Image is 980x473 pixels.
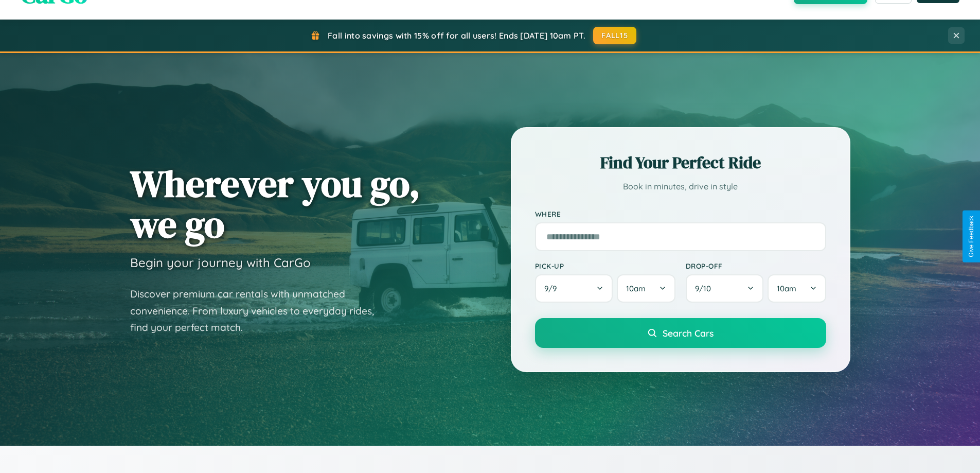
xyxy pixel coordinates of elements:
div: Give Feedback [968,216,975,257]
span: 9 / 10 [695,284,716,293]
h3: Begin your journey with CarGo [130,255,311,270]
span: 9 / 9 [544,284,562,293]
button: Search Cars [535,318,826,348]
button: 10am [617,274,675,303]
button: 9/9 [535,274,613,303]
p: Book in minutes, drive in style [535,179,826,194]
h2: Find Your Perfect Ride [535,151,826,174]
span: Fall into savings with 15% off for all users! Ends [DATE] 10am PT. [328,30,585,41]
label: Drop-off [686,261,826,270]
span: 10am [626,284,646,293]
button: FALL15 [593,27,636,44]
button: 10am [768,274,826,303]
label: Pick-up [535,261,675,270]
button: 9/10 [686,274,764,303]
span: Search Cars [663,327,714,339]
p: Discover premium car rentals with unmatched convenience. From luxury vehicles to everyday rides, ... [130,286,387,336]
label: Where [535,209,826,218]
h1: Wherever you go, we go [130,163,420,244]
span: 10am [777,284,796,293]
